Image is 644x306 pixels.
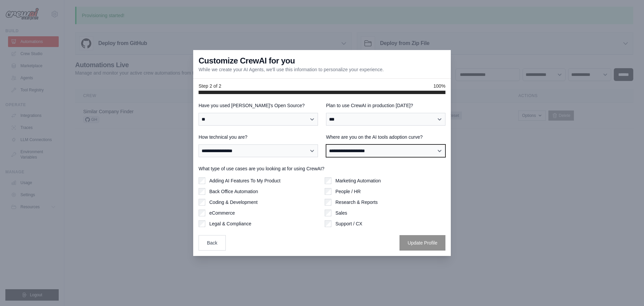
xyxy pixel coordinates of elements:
[209,177,280,184] label: Adding AI Features To My Product
[199,235,226,251] button: Back
[335,199,378,206] label: Research & Reports
[199,165,445,172] label: What type of use cases are you looking at for using CrewAI?
[335,220,362,227] label: Support / CX
[199,66,384,73] p: While we create your AI Agents, we'll use this information to personalize your experience.
[209,199,258,206] label: Coding & Development
[433,83,445,89] span: 100%
[326,134,445,140] label: Where are you on the AI tools adoption curve?
[335,210,347,216] label: Sales
[326,102,445,109] label: Plan to use CrewAI in production [DATE]?
[199,83,221,89] span: Step 2 of 2
[209,210,235,216] label: eCommerce
[209,188,258,195] label: Back Office Automation
[335,188,361,195] label: People / HR
[199,55,295,66] h3: Customize CrewAI for you
[199,134,318,140] label: How technical you are?
[209,220,251,227] label: Legal & Compliance
[199,102,318,109] label: Have you used [PERSON_NAME]'s Open Source?
[335,177,381,184] label: Marketing Automation
[399,235,445,251] button: Update Profile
